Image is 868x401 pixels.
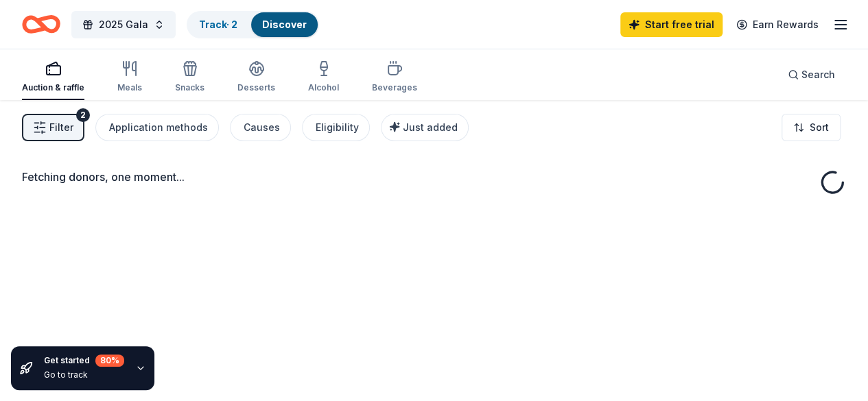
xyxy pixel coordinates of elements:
button: Alcohol [308,55,339,100]
div: Causes [244,119,280,136]
span: Filter [49,119,73,136]
div: Get started [44,354,124,367]
button: Track· 2Discover [187,11,319,38]
span: Search [801,66,835,83]
button: Meals [117,55,142,100]
div: Auction & raffle [22,82,84,93]
button: Search [777,61,846,88]
button: Causes [230,114,291,141]
button: Sort [782,114,841,141]
button: Snacks [175,55,204,100]
div: 80 % [95,354,124,367]
button: Application methods [95,114,219,141]
div: Go to track [44,369,124,380]
div: Alcohol [308,82,339,93]
button: Beverages [372,55,417,100]
div: Eligibility [316,119,359,136]
span: Sort [810,119,829,136]
div: Fetching donors, one moment... [22,169,846,185]
a: Earn Rewards [728,12,827,37]
div: Beverages [372,82,417,93]
div: Meals [117,82,142,93]
button: Eligibility [302,114,370,141]
button: Filter2 [22,114,84,141]
a: Start free trial [620,12,723,37]
a: Home [22,8,60,40]
button: Just added [381,114,469,141]
div: 2 [76,108,90,122]
span: 2025 Gala [99,16,148,33]
div: Snacks [175,82,204,93]
span: Just added [403,121,458,133]
button: 2025 Gala [71,11,176,38]
a: Track· 2 [199,19,237,30]
button: Desserts [237,55,275,100]
a: Discover [262,19,307,30]
div: Application methods [109,119,208,136]
div: Desserts [237,82,275,93]
button: Auction & raffle [22,55,84,100]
